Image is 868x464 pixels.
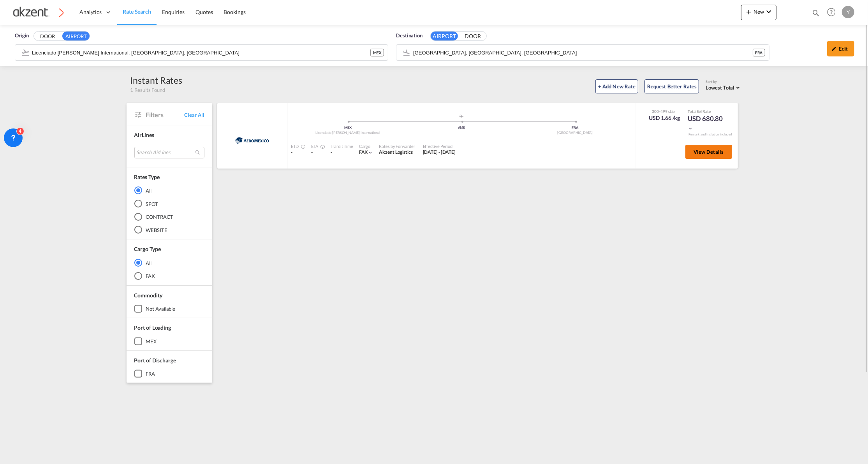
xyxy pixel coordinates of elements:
md-radio-button: FAK [134,272,204,280]
div: FRA [146,370,155,377]
div: Total Rate [688,109,727,114]
md-icon: icon-magnify [812,9,820,17]
div: icon-pencilEdit [827,41,854,56]
md-radio-button: SPOT [134,200,204,207]
div: ETA [311,143,323,149]
span: View Details [694,149,724,155]
button: AIRPORT [62,32,90,40]
md-icon: icon-plus 400-fg [744,7,754,16]
span: [DATE] - [DATE] [423,149,456,155]
button: AIRPORT [431,32,458,40]
div: Effective Period [423,143,456,149]
md-input-container: Frankfurt am Main International, Frankfurt-am-Main, FRA [396,45,769,60]
span: Akzent Logistics [379,149,412,155]
span: Enquiries [162,9,185,15]
md-checkbox: FRA [134,370,204,378]
div: USD 1.66 /kg [649,114,680,122]
div: Remark and Inclusion included [683,132,738,137]
span: Quotes [195,9,213,15]
md-icon: icon-pencil [832,46,837,51]
span: AirLines [134,132,154,138]
div: Y [842,6,854,18]
div: Akzent Logistics [379,149,415,156]
span: Origin [15,32,29,40]
div: Cargo Type [134,245,161,253]
span: Port of Loading [134,324,171,331]
div: MEX [291,125,405,130]
button: Request Better Rates [644,79,699,93]
span: - [291,149,293,155]
span: Rate Search [123,8,151,15]
span: FAK [359,149,368,155]
div: Rates by Forwarder [379,143,415,149]
span: Bookings [224,9,246,15]
span: Lowest Total [706,84,735,91]
button: View Details [685,145,732,159]
input: Search by Airport [32,47,370,58]
div: MEX [146,338,157,345]
md-input-container: Licenciado Benito Juarez International, Mexico City, MEX [15,45,388,60]
input: Search by Airport [413,47,752,58]
div: AMS [405,125,518,130]
button: DOOR [34,32,61,41]
md-icon: icon-chevron-down [764,7,773,16]
div: Help [825,5,842,19]
div: [GEOGRAPHIC_DATA] [518,130,632,135]
span: Analytics [79,8,102,16]
span: Filters [146,111,185,119]
div: FRA [753,49,766,56]
div: 01 Oct 2025 - 31 Oct 2025 [423,149,456,156]
span: Clear All [184,111,204,118]
div: MEX [370,49,384,56]
md-checkbox: MEX [134,337,204,345]
div: ETD [291,143,304,149]
div: FRA [518,125,632,130]
div: Instant Rates [130,74,183,86]
md-icon: Estimated Time Of Arrival [318,144,323,149]
span: Commodity [134,292,162,299]
div: not available [146,305,176,312]
span: Help [825,5,838,19]
md-radio-button: WEBSITE [134,226,204,234]
md-radio-button: CONTRACT [134,213,204,221]
div: Rates Type [134,173,160,181]
div: Sort by [706,79,742,84]
span: Sell [697,109,703,114]
md-radio-button: All [134,186,204,194]
button: DOOR [459,32,486,41]
div: Transit Time [331,143,353,149]
span: New [744,9,773,15]
div: 300-499 slab [647,109,680,114]
button: icon-plus 400-fgNewicon-chevron-down [741,5,776,20]
span: 1 Results Found [130,86,166,93]
img: Aeromexico [235,131,269,150]
div: Licenciado [PERSON_NAME] International [291,130,405,135]
div: - [331,149,353,156]
div: icon-magnify [812,9,820,20]
md-icon: assets/icons/custom/roll-o-plane.svg [457,114,466,118]
md-icon: icon-chevron-down [688,126,693,131]
md-icon: icon-chevron-down [368,150,373,155]
md-icon: Estimated Time Of Departure [299,144,303,149]
button: + Add New Rate [595,79,638,93]
md-radio-button: All [134,259,204,267]
span: Destination [396,32,423,40]
img: c72fcea0ad0611ed966209c23b7bd3dd.png [12,4,64,21]
span: - [311,149,313,155]
div: Cargo [359,143,373,149]
md-select: Select: Lowest Total [706,83,742,91]
div: USD 680.80 [688,114,727,133]
span: Port of Discharge [134,357,176,364]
